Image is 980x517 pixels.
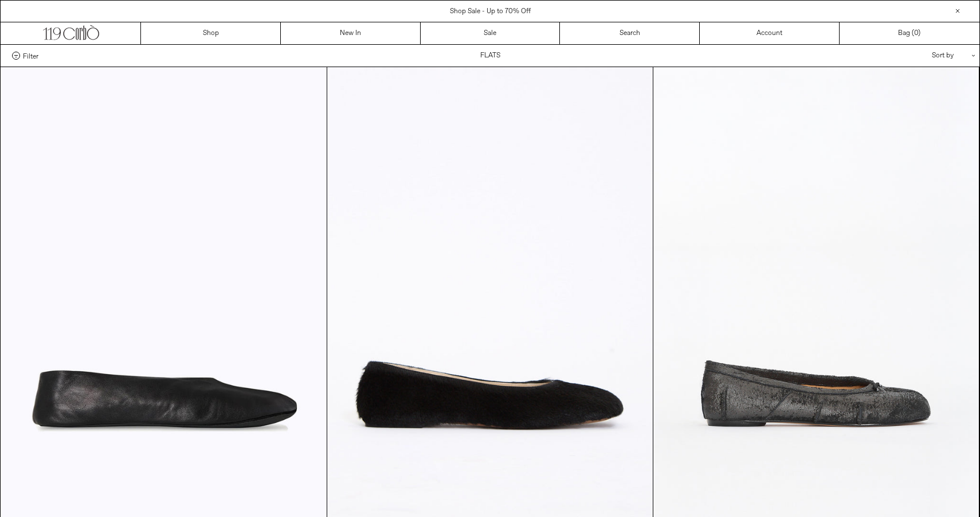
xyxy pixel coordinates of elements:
[450,7,531,16] a: Shop Sale - Up to 70% Off
[421,22,560,44] a: Sale
[700,22,840,44] a: Account
[23,52,38,60] span: Filter
[914,29,918,38] span: 0
[865,45,968,67] div: Sort by
[281,22,421,44] a: New In
[840,22,979,44] a: Bag ()
[914,28,920,38] span: )
[141,22,281,44] a: Shop
[560,22,700,44] a: Search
